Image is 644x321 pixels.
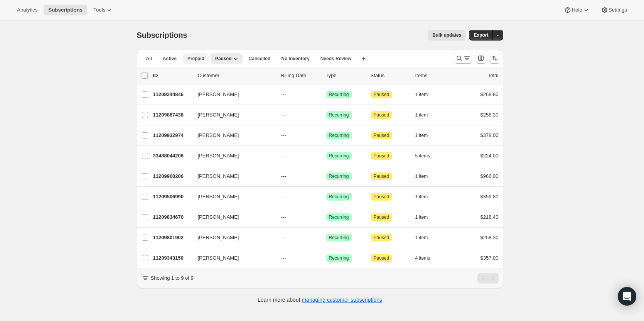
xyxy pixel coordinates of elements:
[415,72,454,79] div: Items
[480,112,499,118] span: $258.30
[17,7,37,13] span: Analytics
[281,91,286,97] span: ---
[415,212,437,223] button: 1 item
[329,173,349,179] span: Recurring
[137,31,187,39] span: Subscriptions
[153,172,192,180] p: 11209900206
[281,56,309,62] span: No inventory
[153,234,192,242] p: 11209801902
[198,213,239,221] span: [PERSON_NAME]
[415,194,428,200] span: 1 item
[329,255,349,261] span: Recurring
[374,153,389,159] span: Paused
[474,32,488,38] span: Export
[198,72,275,79] p: Customer
[609,7,627,13] span: Settings
[193,129,270,142] button: [PERSON_NAME]
[153,254,192,262] p: 11209343150
[374,112,389,118] span: Paused
[371,72,409,79] p: Status
[153,72,499,79] div: IDCustomerBilling DateTypeStatusItemsTotal
[193,150,270,162] button: [PERSON_NAME]
[596,5,632,15] button: Settings
[302,297,382,303] a: managing customer subscriptions
[415,255,430,261] span: 4 items
[480,235,499,240] span: $258.30
[281,173,286,179] span: ---
[198,111,239,119] span: [PERSON_NAME]
[153,132,192,139] p: 11209932974
[475,53,486,64] button: Customize table column order and visibility
[329,153,349,159] span: Recurring
[198,152,239,160] span: [PERSON_NAME]
[480,153,499,159] span: $224.00
[428,30,466,41] button: Bulk updates
[153,89,499,100] div: 11209244846[PERSON_NAME]---SuccessRecurringAttentionPaused1 item$268.80
[153,171,499,182] div: 11209900206[PERSON_NAME]---SuccessRecurringAttentionPaused1 item$966.00
[281,214,286,220] span: ---
[329,214,349,220] span: Recurring
[477,273,499,284] nav: Pagination
[415,253,439,264] button: 4 items
[153,253,499,264] div: 11209343150[PERSON_NAME]---SuccessRecurringAttentionPaused4 items$357.00
[415,91,428,98] span: 1 item
[432,32,461,38] span: Bulk updates
[415,171,437,182] button: 1 item
[326,72,364,79] div: Type
[480,132,499,138] span: $378.00
[374,173,389,179] span: Paused
[415,89,437,100] button: 1 item
[193,191,270,203] button: [PERSON_NAME]
[153,130,499,141] div: 11209932974[PERSON_NAME]---SuccessRecurringAttentionPaused1 item$378.00
[146,56,152,62] span: All
[415,130,437,141] button: 1 item
[329,235,349,241] span: Recurring
[469,30,493,41] button: Export
[559,5,594,15] button: Help
[193,170,270,182] button: [PERSON_NAME]
[153,193,192,201] p: 11209506990
[153,212,499,223] div: 11209834670[PERSON_NAME]---SuccessRecurringAttentionPaused1 item$218.40
[198,91,239,98] span: [PERSON_NAME]
[374,235,389,241] span: Paused
[193,211,270,223] button: [PERSON_NAME]
[489,53,500,64] button: Sort the results
[249,56,271,62] span: Cancelled
[374,255,389,261] span: Paused
[281,235,286,240] span: ---
[357,53,370,64] button: Create new view
[198,172,239,180] span: [PERSON_NAME]
[44,5,87,15] button: Subscriptions
[618,287,636,306] div: Open Intercom Messenger
[454,53,472,64] button: Search and filter results
[281,132,286,138] span: ---
[153,191,499,202] div: 11209506990[PERSON_NAME]---SuccessRecurringAttentionPaused1 item$359.80
[329,112,349,118] span: Recurring
[93,7,105,13] span: Tools
[153,150,499,161] div: 33488044206[PERSON_NAME]---SuccessRecurringAttentionPaused5 items$224.00
[281,72,320,79] p: Billing Date
[480,91,499,97] span: $268.80
[198,254,239,262] span: [PERSON_NAME]
[153,110,499,120] div: 11209867438[PERSON_NAME]---SuccessRecurringAttentionPaused1 item$258.30
[374,194,389,200] span: Paused
[281,194,286,199] span: ---
[12,5,42,15] button: Analytics
[187,56,204,62] span: Prepaid
[153,91,192,98] p: 11209244846
[151,274,194,282] p: Showing 1 to 9 of 9
[198,234,239,242] span: [PERSON_NAME]
[329,132,349,139] span: Recurring
[480,255,499,261] span: $357.00
[281,153,286,159] span: ---
[480,173,499,179] span: $966.00
[193,109,270,121] button: [PERSON_NAME]
[329,194,349,200] span: Recurring
[153,111,192,119] p: 11209867438
[320,56,352,62] span: Needs Review
[281,255,286,261] span: ---
[193,231,270,244] button: [PERSON_NAME]
[281,112,286,118] span: ---
[415,150,439,161] button: 5 items
[415,110,437,120] button: 1 item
